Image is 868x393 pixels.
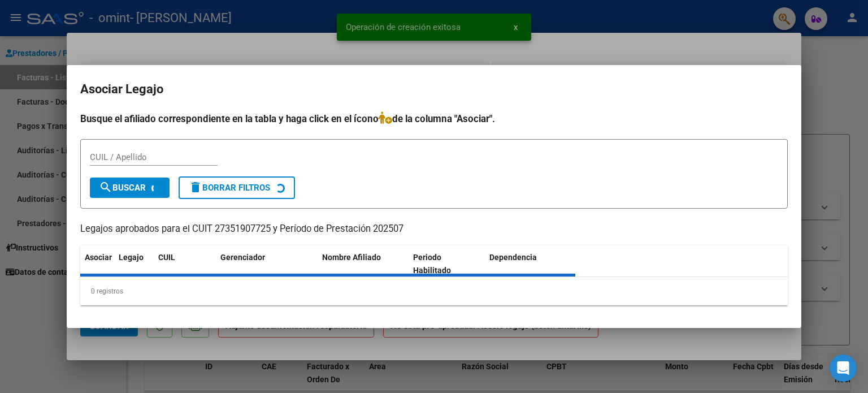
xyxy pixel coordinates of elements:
[318,245,409,283] datatable-header-cell: Nombre Afiliado
[409,245,485,283] datatable-header-cell: Periodo Habilitado
[489,253,537,262] span: Dependencia
[114,245,154,283] datatable-header-cell: Legajo
[80,277,788,305] div: 0 registros
[80,79,788,100] h2: Asociar Legajo
[189,180,202,194] mat-icon: delete
[99,180,112,194] mat-icon: search
[485,245,576,283] datatable-header-cell: Dependencia
[80,245,114,283] datatable-header-cell: Asociar
[413,253,451,275] span: Periodo Habilitado
[99,183,146,193] span: Buscar
[90,178,170,198] button: Buscar
[119,253,144,262] span: Legajo
[179,176,295,199] button: Borrar Filtros
[154,245,216,283] datatable-header-cell: CUIL
[80,222,788,236] p: Legajos aprobados para el CUIT 27351907725 y Período de Prestación 202507
[158,253,175,262] span: CUIL
[189,183,270,193] span: Borrar Filtros
[322,253,381,262] span: Nombre Afiliado
[80,111,788,126] h4: Busque el afiliado correspondiente en la tabla y haga click en el ícono de la columna "Asociar".
[830,355,857,382] div: Open Intercom Messenger
[85,253,112,262] span: Asociar
[220,253,265,262] span: Gerenciador
[216,245,318,283] datatable-header-cell: Gerenciador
